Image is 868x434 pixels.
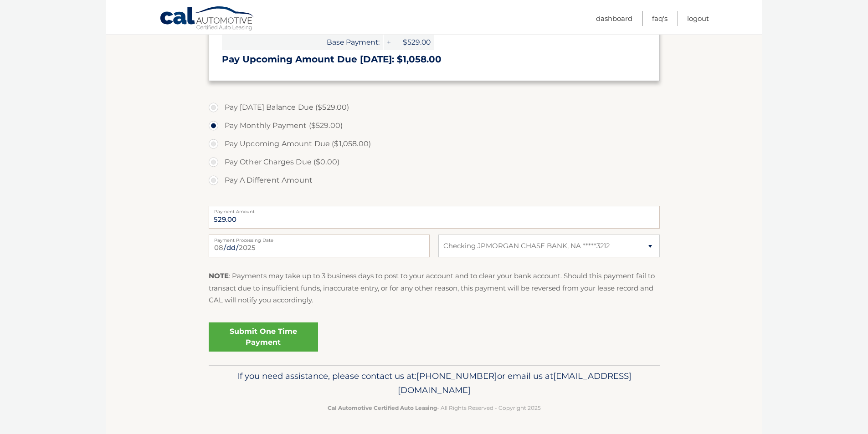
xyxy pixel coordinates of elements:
h3: Pay Upcoming Amount Due [DATE]: $1,058.00 [222,54,647,65]
p: If you need assistance, please contact us at: or email us at [215,369,654,398]
a: Dashboard [596,11,632,26]
span: + [384,34,393,50]
label: Pay [DATE] Balance Due ($529.00) [209,98,660,117]
label: Payment Processing Date [209,235,430,242]
strong: NOTE [209,271,229,280]
label: Payment Amount [209,206,660,213]
label: Pay Monthly Payment ($529.00) [209,117,660,135]
label: Pay Upcoming Amount Due ($1,058.00) [209,135,660,153]
span: $529.00 [393,34,434,50]
p: : Payments may take up to 3 business days to post to your account and to clear your bank account.... [209,270,660,306]
label: Pay A Different Amount [209,171,660,189]
label: Pay Other Charges Due ($0.00) [209,153,660,171]
a: Logout [687,11,709,26]
span: [PHONE_NUMBER] [416,371,497,381]
a: Submit One Time Payment [209,322,318,352]
a: Cal Automotive [159,6,255,32]
p: - All Rights Reserved - Copyright 2025 [215,403,654,413]
input: Payment Amount [209,206,660,229]
span: Base Payment: [222,34,383,50]
input: Payment Date [209,235,430,257]
a: FAQ's [652,11,668,26]
strong: Cal Automotive Certified Auto Leasing [328,404,437,411]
